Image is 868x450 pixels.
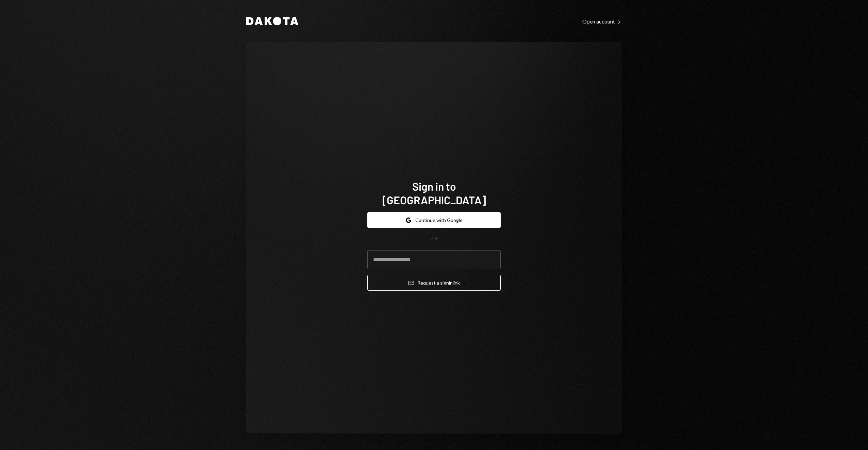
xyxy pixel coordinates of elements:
h1: Sign in to [GEOGRAPHIC_DATA] [367,179,501,207]
div: OR [431,236,437,242]
button: Request a signinlink [367,275,501,291]
div: Open account [582,18,622,25]
button: Continue with Google [367,212,501,228]
a: Open account [582,17,622,25]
